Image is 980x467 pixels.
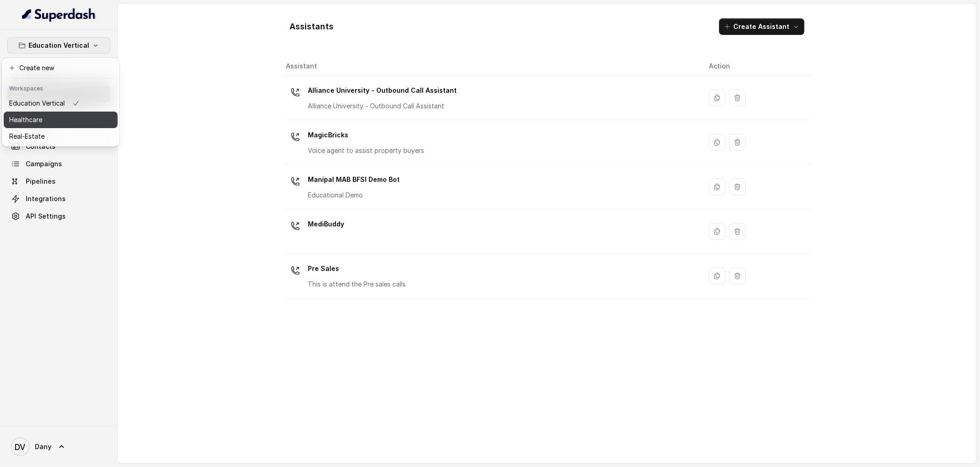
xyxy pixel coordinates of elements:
[28,40,89,51] p: Education Vertical
[4,60,118,76] button: Create new
[7,37,110,54] button: Education Vertical
[9,131,45,142] p: Real-Estate
[9,98,65,109] p: Education Vertical
[9,114,42,125] p: Healthcare
[2,58,119,146] div: Education Vertical
[4,80,118,95] header: Workspaces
